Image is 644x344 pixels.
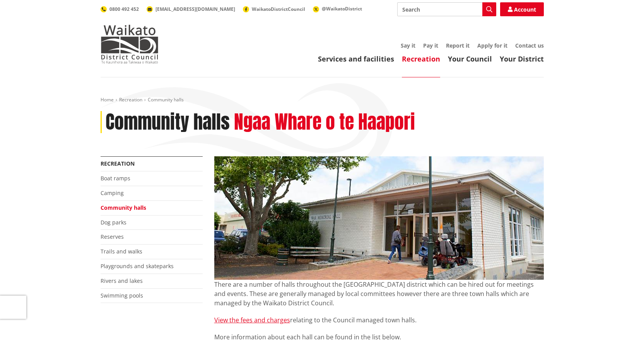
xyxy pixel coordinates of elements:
a: Services and facilities [318,54,394,63]
a: @WaikatoDistrict [313,5,362,12]
span: WaikatoDistrictCouncil [252,6,305,12]
a: Contact us [515,42,544,49]
img: Ngaruawahia Memorial Hall [214,156,544,280]
input: Search input [397,2,496,16]
a: Playgrounds and skateparks [101,262,174,270]
a: 0800 492 452 [101,6,139,12]
p: relating to the Council managed town halls. [214,315,544,325]
a: Trails and walks [101,248,142,255]
a: Report it [446,42,470,49]
p: There are a number of halls throughout the [GEOGRAPHIC_DATA] district which can be hired out for ... [214,280,544,308]
nav: breadcrumb [101,97,544,103]
a: Reserves [101,233,124,240]
a: Camping [101,189,124,197]
img: Waikato District Council - Te Kaunihera aa Takiwaa o Waikato [101,25,159,63]
a: Say it [401,42,415,49]
a: Recreation [119,96,142,103]
a: Home [101,96,114,103]
a: Boat ramps [101,175,130,182]
span: @WaikatoDistrict [322,5,362,12]
p: More information about each hall can be found in the list below. [214,332,544,342]
a: Pay it [423,42,438,49]
a: View the fees and charges [214,316,290,324]
h2: Ngaa Whare o te Haapori [234,111,415,133]
h1: Community halls [106,111,230,133]
span: 0800 492 452 [109,6,139,12]
a: Swimming pools [101,292,143,299]
a: Apply for it [477,42,507,49]
a: Account [500,2,544,16]
a: WaikatoDistrictCouncil [243,6,305,12]
a: Dog parks [101,219,126,226]
span: Community halls [148,96,184,103]
a: [EMAIL_ADDRESS][DOMAIN_NAME] [147,6,235,12]
a: Recreation [402,54,440,63]
a: Recreation [101,160,135,167]
span: [EMAIL_ADDRESS][DOMAIN_NAME] [155,6,235,12]
a: Your Council [448,54,492,63]
a: Community halls [101,204,146,211]
a: Your District [500,54,544,63]
a: Rivers and lakes [101,277,143,284]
